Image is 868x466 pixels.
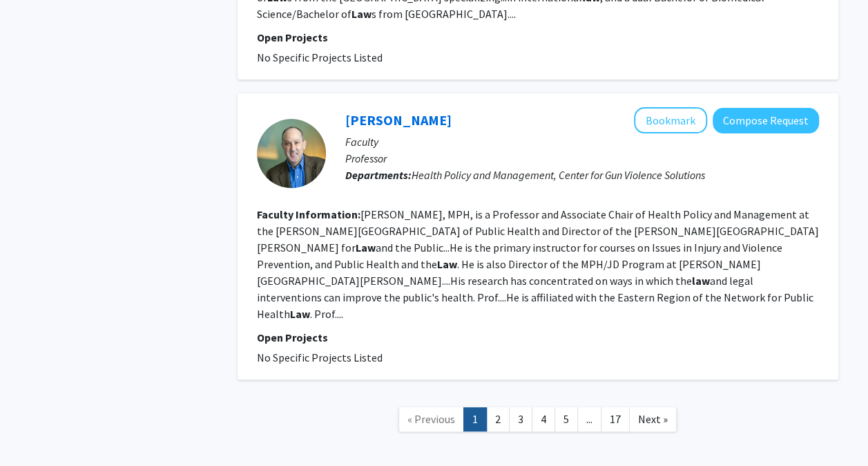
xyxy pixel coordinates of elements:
a: [PERSON_NAME] [345,111,452,129]
nav: Page navigation [238,393,838,449]
a: 4 [532,407,555,431]
button: Compose Request to Jon Vernick [713,108,819,133]
b: Law [351,7,372,21]
p: Open Projects [257,329,819,346]
b: Faculty Information: [257,207,360,221]
a: 3 [509,407,532,431]
fg-read-more: [PERSON_NAME], MPH, is a Professor and Associate Chair of Health Policy and Management at the [PE... [257,207,819,321]
b: Law [437,257,457,271]
span: No Specific Projects Listed [257,50,383,64]
b: law [692,274,710,288]
span: Next » [638,412,668,426]
p: Open Projects [257,29,819,46]
a: 2 [486,407,510,431]
span: ... [586,412,592,426]
button: Add Jon Vernick to Bookmarks [634,107,707,133]
b: Departments: [345,168,412,182]
a: 1 [463,407,487,431]
span: Health Policy and Management, Center for Gun Violence Solutions [412,168,705,182]
a: 17 [601,407,630,431]
span: « Previous [407,412,455,426]
span: No Specific Projects Listed [257,351,383,364]
b: Law [356,241,376,254]
p: Faculty [345,133,819,150]
a: Previous Page [398,407,464,431]
a: Next [629,407,677,431]
p: Professor [345,150,819,167]
a: 5 [554,407,578,431]
b: Law [290,307,310,321]
iframe: Chat [10,404,59,456]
